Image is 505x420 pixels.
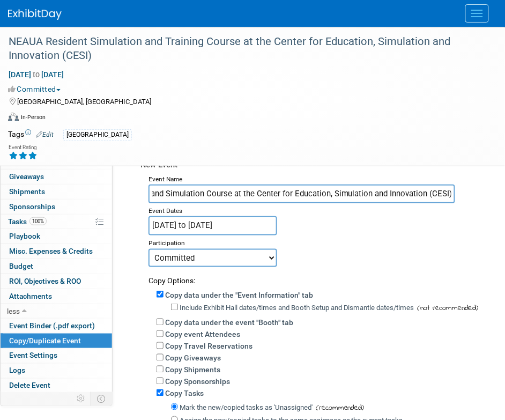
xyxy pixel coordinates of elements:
label: Copy data under the event "Booth" tab [165,319,293,327]
span: Budget [9,262,33,270]
span: 100% [29,217,47,225]
div: In-Person [20,113,46,121]
button: Menu [465,4,489,23]
a: less [1,304,112,319]
label: Copy Travel Reservations [165,342,252,351]
a: Giveaways [1,170,112,184]
label: Copy event Attendees [165,330,240,339]
span: Shipments [9,187,45,196]
span: Playbook [9,232,40,240]
span: Attachments [9,292,52,300]
a: Playbook [1,229,112,244]
div: Participation [148,235,489,248]
label: Copy Sponsorships [165,378,230,386]
label: Copy Tasks [165,389,204,398]
span: Tasks [8,217,47,226]
a: Sponsorships [1,200,112,214]
span: Event Settings [9,351,57,360]
label: Copy data under the "Event Information" tab [165,291,313,299]
div: Event Format [8,111,492,127]
div: Copy Options: [148,267,489,286]
a: Delete Event [1,379,112,393]
label: Include Exhibit Hall dates/times and Booth Setup and Dismantle dates/times [180,304,414,312]
a: Shipments [1,185,112,199]
a: Event Settings [1,349,112,363]
a: Tasks100% [1,215,112,229]
td: Toggle Event Tabs [91,392,113,406]
div: Event Name [148,172,489,185]
span: ROI, Objectives & ROO [9,277,81,285]
span: [DATE] [DATE] [8,70,64,79]
div: [GEOGRAPHIC_DATA] [63,129,132,141]
img: Format-Inperson.png [8,113,19,121]
label: Copy Giveaways [165,354,221,363]
span: Delete Event [9,381,50,390]
div: NEAUA Resident Simulation and Training Course at the Center for Education, Simulation and Innovat... [5,32,484,65]
span: Giveaways [9,172,44,181]
span: less [7,307,20,315]
span: (not recommended) [414,303,479,314]
span: to [31,70,41,79]
a: Misc. Expenses & Credits [1,244,112,259]
div: Event Rating [9,145,38,150]
span: Copy/Duplicate Event [9,336,81,345]
a: Budget [1,259,112,274]
img: ExhibitDay [8,9,62,20]
div: Event Dates [148,203,489,216]
a: ROI, Objectives & ROO [1,274,112,289]
span: Logs [9,366,25,375]
span: (recommended) [313,403,365,414]
label: Mark the new/copied tasks as 'Unassigned' [180,404,313,412]
a: Copy/Duplicate Event [1,334,112,348]
span: Misc. Expenses & Credits [9,247,93,255]
button: Committed [8,84,65,94]
span: Sponsorships [9,202,55,211]
a: Logs [1,364,112,378]
a: Event Binder (.pdf export) [1,319,112,333]
span: Event Binder (.pdf export) [9,321,95,330]
label: Copy Shipments [165,366,220,374]
td: Personalize Event Tab Strip [72,392,91,406]
a: Attachments [1,289,112,304]
a: Edit [36,131,54,138]
span: [GEOGRAPHIC_DATA], [GEOGRAPHIC_DATA] [17,98,151,106]
td: Tags [8,129,54,141]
